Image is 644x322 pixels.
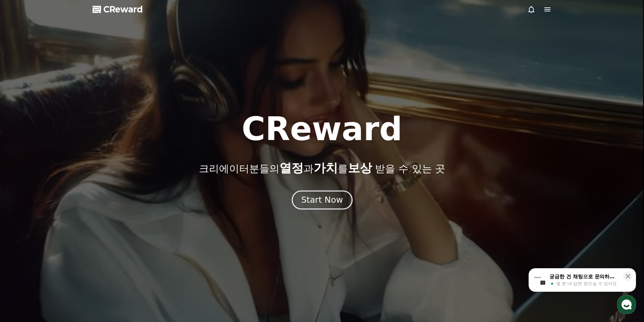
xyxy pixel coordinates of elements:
[93,4,143,15] a: CReward
[2,213,44,230] a: 홈
[348,161,372,175] span: 보상
[44,213,87,230] a: 대화
[279,161,304,175] span: 열정
[61,224,69,229] span: 대화
[291,191,352,210] button: Start Now
[87,213,129,230] a: 설정
[21,223,25,229] span: 홈
[103,4,143,15] span: CReward
[301,194,343,206] div: Start Now
[104,223,112,229] span: 설정
[199,161,445,175] p: 크리에이터분들의 과 를 받을 수 있는 곳
[293,198,351,204] a: Start Now
[241,113,402,145] h1: CReward
[314,161,338,175] span: 가치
